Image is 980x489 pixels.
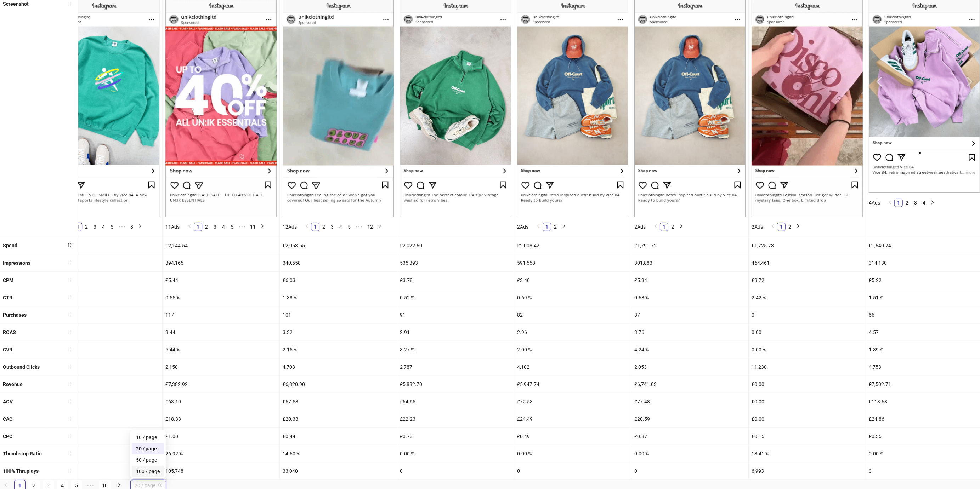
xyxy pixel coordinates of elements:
div: 0.68 % [631,289,748,306]
div: £7,382.92 [163,376,279,393]
div: 4.20 [45,324,162,341]
li: 3 [328,223,336,231]
a: 4 [337,223,345,231]
div: £0.73 [397,428,514,445]
span: left [187,224,192,228]
li: 4 [920,199,928,207]
div: 2.91 [397,324,514,341]
li: Previous Page [886,199,894,207]
span: left [305,224,309,228]
div: 117 [163,306,279,323]
div: 2.42 % [749,289,866,306]
li: Next Page [794,223,803,231]
li: Previous Page [185,223,194,231]
div: 0.00 % [397,445,514,462]
b: CVR [3,347,12,352]
li: 11 [248,223,258,231]
li: Previous Page [534,223,543,231]
button: left [302,223,311,231]
div: 5.44 % [163,341,279,358]
span: left [653,224,658,228]
div: 340,558 [280,254,397,271]
li: 2 [319,223,328,231]
div: 2.15 % [280,341,397,358]
b: ROAS [3,329,16,335]
div: 10 / page [132,432,164,443]
button: left [651,223,660,231]
li: 2 [903,199,911,207]
li: 2 [202,223,211,231]
div: 394,165 [163,254,279,271]
b: Screenshot [3,1,29,7]
span: ••• [353,223,365,231]
b: CTR [3,295,12,300]
div: 100 / page [132,466,164,477]
span: 2 Ads [634,224,646,230]
a: 1 [311,223,319,231]
div: 0.55 % [163,289,279,306]
li: Next Page [258,223,267,231]
li: 4 [99,223,108,231]
button: left [769,223,777,231]
a: 4 [920,199,928,207]
span: right [378,224,382,228]
div: 301,883 [631,254,748,271]
div: 13.41 % [749,445,866,462]
li: 3 [91,223,99,231]
li: 4 [219,223,228,231]
a: 11 [248,223,258,231]
div: £20.33 [280,410,397,427]
div: 4,102 [514,358,631,375]
b: Impressions [3,260,30,266]
li: 2 [668,223,677,231]
span: left [536,224,540,228]
a: 3 [91,223,99,231]
div: 530,849 [45,254,162,271]
div: £78.79 [45,393,162,410]
a: 1 [194,223,202,231]
div: 26.92 % [163,445,279,462]
button: left [185,223,194,231]
li: Next Page [375,223,384,231]
li: 2 [82,223,91,231]
li: 1 [543,223,551,231]
span: sort-ascending [67,382,72,387]
span: sort-ascending [67,347,72,352]
div: £0.00 [749,393,866,410]
div: £9,770.56 [45,376,162,393]
div: 0 [631,462,748,479]
b: Purchases [3,312,27,318]
a: 1 [777,223,785,231]
span: left [771,224,775,228]
button: right [560,223,568,231]
button: right [136,223,145,231]
div: £5.94 [631,272,748,289]
a: 2 [786,223,794,231]
span: right [679,224,683,228]
div: 11,230 [749,358,866,375]
div: 535,393 [397,254,514,271]
div: 105,748 [163,462,279,479]
div: 82 [514,306,631,323]
button: left [534,223,543,231]
div: 4,708 [280,358,397,375]
div: £0.00 [749,410,866,427]
div: 20 / page [136,445,160,453]
li: 5 [108,223,116,231]
div: 91 [397,306,514,323]
span: right [796,224,800,228]
div: £0.44 [280,428,397,445]
li: 1 [777,223,786,231]
span: sort-ascending [67,277,72,282]
div: £67.53 [280,393,397,410]
li: Next Page [677,223,685,231]
a: 3 [211,223,219,231]
li: 2 [786,223,794,231]
a: 2 [83,223,90,231]
div: £18.78 [45,410,162,427]
div: 0.69 % [514,289,631,306]
div: £0.56 [45,428,162,445]
a: 4 [100,223,107,231]
li: Next 5 Pages [353,223,365,231]
a: 1 [660,223,668,231]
